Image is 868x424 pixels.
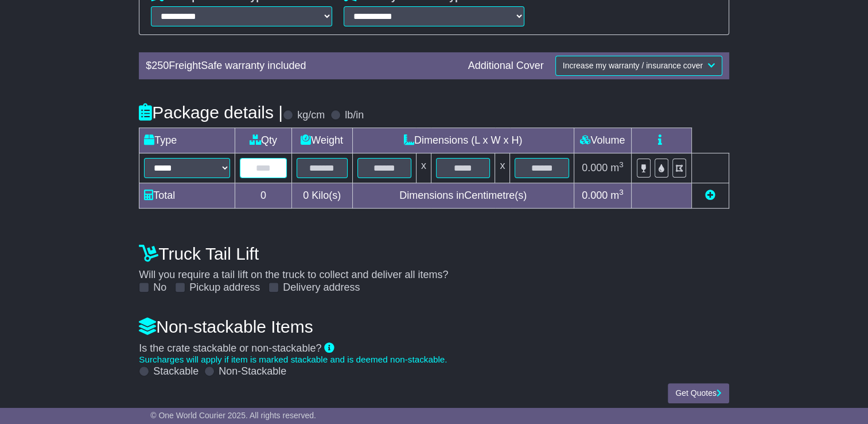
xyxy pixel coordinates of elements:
[610,162,624,174] span: m
[139,128,235,153] td: Type
[495,153,510,183] td: x
[352,128,574,153] td: Dimensions (L x W x H)
[291,183,352,209] td: Kilo(s)
[283,282,360,294] label: Delivery address
[235,128,291,153] td: Qty
[352,183,574,209] td: Dimensions in Centimetre(s)
[619,160,624,169] sup: 3
[705,190,715,201] a: Add new item
[563,61,703,70] span: Increase my warranty / insurance cover
[140,60,462,72] div: $ FreightSafe warranty included
[235,183,291,209] td: 0
[139,317,729,336] h4: Non-stackable Items
[189,282,260,294] label: Pickup address
[133,238,735,294] div: Will you require a tail lift on the truck to collect and deliver all items?
[139,244,729,263] h4: Truck Tail Lift
[610,190,624,201] span: m
[139,183,235,209] td: Total
[150,411,316,420] span: © One World Courier 2025. All rights reserved.
[416,153,431,183] td: x
[297,109,325,122] label: kg/cm
[619,188,624,196] sup: 3
[139,354,729,365] div: Surcharges will apply if item is marked stackable and is deemed non-stackable.
[219,365,286,378] label: Non-Stackable
[462,60,550,72] div: Additional Cover
[303,190,309,201] span: 0
[345,109,364,122] label: lb/in
[555,56,722,76] button: Increase my warranty / insurance cover
[151,60,169,71] span: 250
[291,128,352,153] td: Weight
[582,162,608,174] span: 0.000
[574,128,631,153] td: Volume
[582,190,608,201] span: 0.000
[668,383,729,403] button: Get Quotes
[139,342,321,354] span: Is the crate stackable or non-stackable?
[153,365,198,378] label: Stackable
[139,103,283,122] h4: Package details |
[153,282,166,294] label: No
